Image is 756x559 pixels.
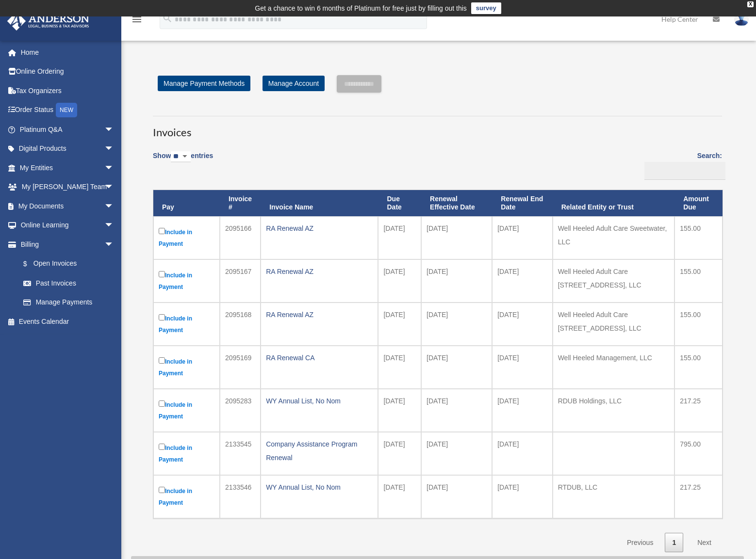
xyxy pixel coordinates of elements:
[220,346,261,389] td: 2095169
[158,76,250,91] a: Manage Payment Methods
[553,259,674,303] td: Well Heeled Adult Care [STREET_ADDRESS], LLC
[159,271,165,277] input: Include in Payment
[104,139,124,159] span: arrow_drop_down
[421,389,492,432] td: [DATE]
[674,190,723,216] th: Amount Due: activate to sort column ascending
[492,216,552,259] td: [DATE]
[7,158,129,177] a: My Entitiesarrow_drop_down
[747,1,754,7] div: close
[131,14,143,25] i: menu
[674,389,723,432] td: 217.25
[492,259,552,303] td: [DATE]
[220,216,261,259] td: 2095166
[220,432,261,475] td: 2133545
[220,475,261,518] td: 2133546
[266,351,373,365] div: RA Renewal CA
[492,190,552,216] th: Renewal End Date: activate to sort column ascending
[159,399,214,422] label: Include in Payment
[641,150,722,180] label: Search:
[56,103,77,117] div: NEW
[471,2,501,14] a: survey
[7,196,129,216] a: My Documentsarrow_drop_down
[378,475,421,518] td: [DATE]
[553,475,674,518] td: RTDUB, LLC
[553,389,674,432] td: RDUB Holdings, LLC
[492,389,552,432] td: [DATE]
[378,303,421,346] td: [DATE]
[7,177,129,197] a: My [PERSON_NAME] Teamarrow_drop_down
[104,235,124,255] span: arrow_drop_down
[553,303,674,346] td: Well Heeled Adult Care [STREET_ADDRESS], LLC
[159,269,214,293] label: Include in Payment
[162,13,173,24] i: search
[104,177,124,197] span: arrow_drop_down
[421,475,492,518] td: [DATE]
[492,303,552,346] td: [DATE]
[421,259,492,303] td: [DATE]
[378,216,421,259] td: [DATE]
[553,190,674,216] th: Related Entity or Trust: activate to sort column ascending
[266,394,373,408] div: WY Annual List, No Nom
[620,533,660,553] a: Previous
[7,81,129,100] a: Tax Organizers
[7,62,129,81] a: Online Ordering
[378,190,421,216] th: Due Date: activate to sort column ascending
[266,222,373,235] div: RA Renewal AZ
[104,158,124,178] span: arrow_drop_down
[378,259,421,303] td: [DATE]
[378,389,421,432] td: [DATE]
[644,162,725,180] input: Search:
[7,216,129,235] a: Online Learningarrow_drop_down
[421,216,492,259] td: [DATE]
[4,12,92,31] img: Anderson Advisors Platinum Portal
[159,442,214,465] label: Include in Payment
[255,2,467,14] div: Get a chance to win 6 months of Platinum for free just by filling out this
[421,190,492,216] th: Renewal Effective Date: activate to sort column ascending
[7,139,129,159] a: Digital Productsarrow_drop_down
[378,346,421,389] td: [DATE]
[7,235,124,254] a: Billingarrow_drop_down
[7,43,129,62] a: Home
[153,116,722,140] h3: Invoices
[492,346,552,389] td: [DATE]
[220,389,261,432] td: 2095283
[159,312,214,336] label: Include in Payment
[734,12,749,26] img: User Pic
[159,357,165,364] input: Include in Payment
[266,308,373,321] div: RA Renewal AZ
[104,216,124,236] span: arrow_drop_down
[159,400,165,407] input: Include in Payment
[674,216,723,259] td: 155.00
[674,259,723,303] td: 155.00
[220,259,261,303] td: 2095167
[153,150,213,172] label: Show entries
[104,120,124,140] span: arrow_drop_down
[266,480,373,494] div: WY Annual List, No Nom
[29,258,33,270] span: $
[674,346,723,389] td: 155.00
[153,190,220,216] th: Pay: activate to sort column descending
[7,312,129,331] a: Events Calendar
[421,303,492,346] td: [DATE]
[492,432,552,475] td: [DATE]
[263,76,325,91] a: Manage Account
[159,226,214,250] label: Include in Payment
[261,190,378,216] th: Invoice Name: activate to sort column ascending
[553,346,674,389] td: Well Heeled Management, LLC
[674,303,723,346] td: 155.00
[159,485,214,509] label: Include in Payment
[104,196,124,216] span: arrow_drop_down
[14,254,119,274] a: $Open Invoices
[159,228,165,234] input: Include in Payment
[220,303,261,346] td: 2095168
[421,346,492,389] td: [DATE]
[159,444,165,450] input: Include in Payment
[171,151,191,162] select: Showentries
[14,273,124,293] a: Past Invoices
[14,293,124,312] a: Manage Payments
[159,314,165,320] input: Include in Payment
[674,475,723,518] td: 217.25
[7,120,129,139] a: Platinum Q&Aarrow_drop_down
[674,432,723,475] td: 795.00
[421,432,492,475] td: [DATE]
